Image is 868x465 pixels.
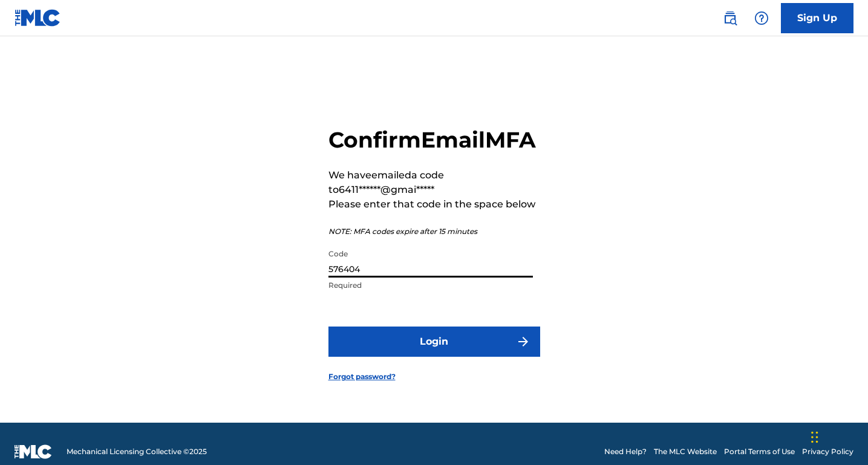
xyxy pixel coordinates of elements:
[654,446,717,457] a: The MLC Website
[328,126,540,154] h2: Confirm Email MFA
[754,11,769,25] img: help
[808,407,868,465] iframe: Chat Widget
[749,6,774,30] div: Help
[604,446,647,457] a: Need Help?
[15,444,52,459] img: logo
[328,371,396,382] a: Forgot password?
[811,419,818,455] div: Drag
[328,197,540,212] p: Please enter that code in the space below
[723,11,737,25] img: search
[802,446,853,457] a: Privacy Policy
[718,6,742,30] a: Public Search
[15,9,61,27] img: MLC Logo
[328,226,540,237] p: NOTE: MFA codes expire after 15 minutes
[516,334,530,349] img: f7272a7cc735f4ea7f67.svg
[724,446,795,457] a: Portal Terms of Use
[328,327,540,357] button: Login
[328,280,533,291] p: Required
[67,446,207,457] span: Mechanical Licensing Collective © 2025
[781,3,853,33] a: Sign Up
